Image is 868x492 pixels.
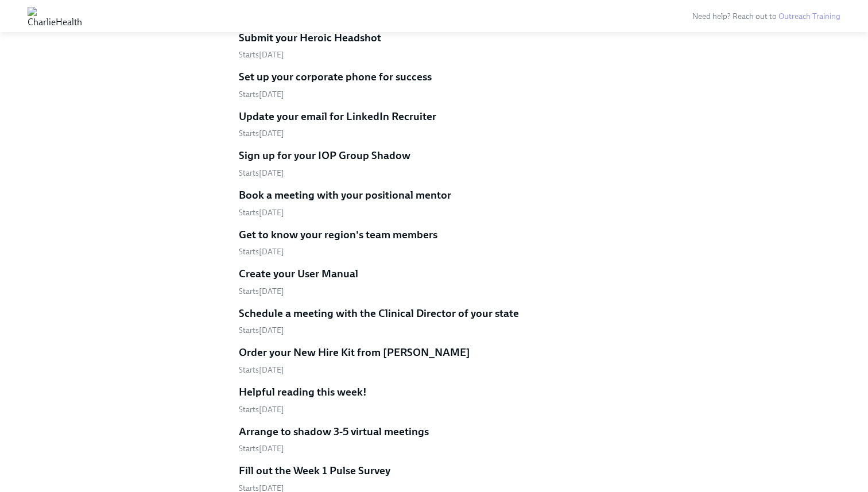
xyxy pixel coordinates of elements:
[239,109,629,140] a: Update your email for LinkedIn RecruiterStarts[DATE]
[239,50,284,60] span: Monday, October 6th 2025, 10:00 am
[239,345,470,360] h5: Order your New Hire Kit from [PERSON_NAME]
[239,168,284,178] span: Tuesday, October 7th 2025, 10:00 am
[239,69,629,100] a: Set up your corporate phone for successStarts[DATE]
[239,463,390,478] h5: Fill out the Week 1 Pulse Survey
[239,247,284,257] span: Tuesday, October 7th 2025, 10:00 am
[239,444,284,454] span: Thursday, October 9th 2025, 10:00 am
[239,109,436,124] h5: Update your email for LinkedIn Recruiter
[239,286,284,296] span: Starts [DATE]
[239,385,367,400] h5: Helpful reading this week!
[239,227,629,258] a: Get to know your region's team membersStarts[DATE]
[239,129,284,138] span: Monday, October 6th 2025, 10:00 am
[239,30,381,45] h5: Submit your Heroic Headshot
[239,424,629,455] a: Arrange to shadow 3-5 virtual meetingsStarts[DATE]
[239,266,358,281] h5: Create your User Manual
[239,266,629,297] a: Create your User ManualStarts[DATE]
[239,188,629,218] a: Book a meeting with your positional mentorStarts[DATE]
[239,30,629,61] a: Submit your Heroic HeadshotStarts[DATE]
[239,345,629,375] a: Order your New Hire Kit from [PERSON_NAME]Starts[DATE]
[239,227,437,242] h5: Get to know your region's team members
[239,424,429,439] h5: Arrange to shadow 3-5 virtual meetings
[239,405,284,414] span: Thursday, October 9th 2025, 10:00 am
[239,385,629,415] a: Helpful reading this week!Starts[DATE]
[239,365,284,375] span: Wednesday, October 8th 2025, 10:00 am
[239,148,410,163] h5: Sign up for your IOP Group Shadow
[239,306,629,336] a: Schedule a meeting with the Clinical Director of your stateStarts[DATE]
[28,7,82,25] img: CharlieHealth
[239,148,629,179] a: Sign up for your IOP Group ShadowStarts[DATE]
[778,11,840,21] a: Outreach Training
[239,208,284,218] span: Tuesday, October 7th 2025, 10:00 am
[239,326,284,335] span: Starts [DATE]
[692,11,840,21] span: Need help? Reach out to
[239,306,519,321] h5: Schedule a meeting with the Clinical Director of your state
[239,90,284,99] span: Monday, October 6th 2025, 10:00 am
[239,188,451,203] h5: Book a meeting with your positional mentor
[239,69,432,84] h5: Set up your corporate phone for success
